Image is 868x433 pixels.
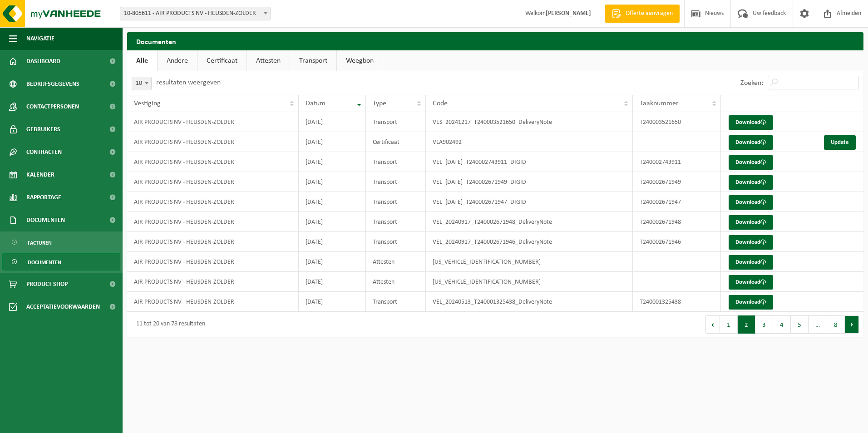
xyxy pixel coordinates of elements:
[127,212,299,232] td: AIR PRODUCTS NV - HEUSDEN-ZOLDER
[755,315,773,334] button: 3
[132,77,151,90] span: 10
[127,132,299,152] td: AIR PRODUCTS NV - HEUSDEN-ZOLDER
[827,315,845,334] button: 8
[127,50,157,71] a: Alle
[299,252,366,272] td: [DATE]
[740,79,763,87] label: Zoeken:
[197,50,247,71] a: Certificaat
[729,215,773,230] a: Download
[299,132,366,152] td: [DATE]
[127,112,299,132] td: AIR PRODUCTS NV - HEUSDEN-ZOLDER
[729,115,773,130] a: Download
[366,192,426,212] td: Transport
[720,315,738,334] button: 1
[127,272,299,292] td: AIR PRODUCTS NV - HEUSDEN-ZOLDER
[433,100,448,107] span: Code
[546,10,591,17] strong: [PERSON_NAME]
[26,95,79,118] span: Contactpersonen
[156,79,221,86] label: resultaten weergeven
[809,315,827,334] span: …
[623,9,675,18] span: Offerte aanvragen
[26,163,54,186] span: Kalender
[426,192,633,212] td: VEL_[DATE]_T240002671947_DIGID
[824,135,856,150] a: Update
[633,112,721,132] td: T240003521650
[26,73,79,95] span: Bedrijfsgegevens
[426,272,633,292] td: [US_VEHICLE_IDENTIFICATION_NUMBER]
[426,112,633,132] td: VES_20241217_T240003521650_DeliveryNote
[729,175,773,190] a: Download
[306,100,325,107] span: Datum
[633,152,721,172] td: T240002743911
[366,212,426,232] td: Transport
[366,272,426,292] td: Attesten
[426,172,633,192] td: VEL_[DATE]_T240002671949_DIGID
[640,100,679,107] span: Taaknummer
[2,253,120,271] a: Documenten
[366,132,426,152] td: Certificaat
[738,315,755,334] button: 2
[127,32,863,50] h2: Documenten
[633,212,721,232] td: T240002671948
[127,292,299,312] td: AIR PRODUCTS NV - HEUSDEN-ZOLDER
[299,192,366,212] td: [DATE]
[366,232,426,252] td: Transport
[120,7,271,20] span: 10-805611 - AIR PRODUCTS NV - HEUSDEN-ZOLDER
[366,292,426,312] td: Transport
[426,132,633,152] td: VLA902492
[729,295,773,310] a: Download
[366,152,426,172] td: Transport
[366,112,426,132] td: Transport
[633,192,721,212] td: T240002671947
[337,50,383,71] a: Weegbon
[729,275,773,290] a: Download
[729,155,773,170] a: Download
[134,100,161,107] span: Vestiging
[373,100,386,107] span: Type
[366,172,426,192] td: Transport
[299,232,366,252] td: [DATE]
[132,77,152,90] span: 10
[127,192,299,212] td: AIR PRODUCTS NV - HEUSDEN-ZOLDER
[426,252,633,272] td: [US_VEHICLE_IDENTIFICATION_NUMBER]
[633,232,721,252] td: T240002671946
[2,234,120,251] a: Facturen
[705,315,720,334] button: Previous
[132,316,205,333] div: 11 tot 20 van 78 resultaten
[299,292,366,312] td: [DATE]
[120,7,270,20] span: 10-805611 - AIR PRODUCTS NV - HEUSDEN-ZOLDER
[299,112,366,132] td: [DATE]
[605,5,680,23] a: Offerte aanvragen
[127,252,299,272] td: AIR PRODUCTS NV - HEUSDEN-ZOLDER
[299,272,366,292] td: [DATE]
[26,209,65,231] span: Documenten
[26,50,60,73] span: Dashboard
[633,172,721,192] td: T240002671949
[26,295,100,318] span: Acceptatievoorwaarden
[127,172,299,192] td: AIR PRODUCTS NV - HEUSDEN-ZOLDER
[26,141,62,163] span: Contracten
[729,255,773,270] a: Download
[773,315,791,334] button: 4
[26,27,54,50] span: Navigatie
[127,232,299,252] td: AIR PRODUCTS NV - HEUSDEN-ZOLDER
[127,152,299,172] td: AIR PRODUCTS NV - HEUSDEN-ZOLDER
[299,212,366,232] td: [DATE]
[366,252,426,272] td: Attesten
[247,50,290,71] a: Attesten
[791,315,809,334] button: 5
[299,172,366,192] td: [DATE]
[290,50,336,71] a: Transport
[729,195,773,210] a: Download
[26,118,60,141] span: Gebruikers
[845,315,859,334] button: Next
[158,50,197,71] a: Andere
[28,254,61,271] span: Documenten
[729,135,773,150] a: Download
[426,212,633,232] td: VEL_20240917_T240002671948_DeliveryNote
[426,292,633,312] td: VEL_20240513_T240001325438_DeliveryNote
[28,234,52,251] span: Facturen
[426,232,633,252] td: VEL_20240917_T240002671946_DeliveryNote
[26,186,61,209] span: Rapportage
[633,292,721,312] td: T240001325438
